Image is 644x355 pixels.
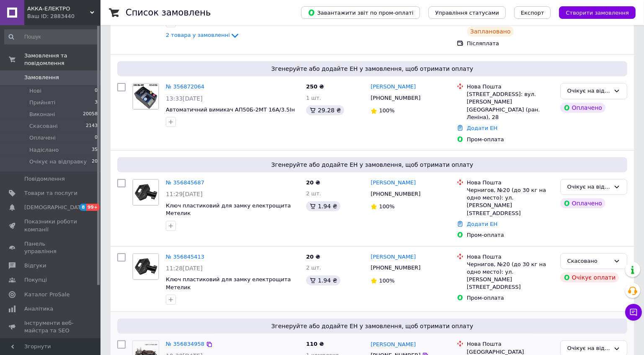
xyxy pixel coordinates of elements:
[166,276,291,290] a: Ключ пластиковий для замку електрощита Метелик
[379,203,394,210] span: 100%
[95,134,98,142] span: 0
[371,95,420,101] span: [PHONE_NUMBER]
[467,221,497,227] a: Додати ЕН
[467,253,554,261] div: Нова Пошта
[467,294,554,302] div: Пром-оплата
[166,179,204,186] a: № 356845687
[567,257,610,266] div: Скасовано
[306,95,321,101] span: 1 шт.
[467,26,514,36] div: Заплановано
[166,83,204,90] a: № 356872064
[371,83,416,91] a: [PERSON_NAME]
[29,111,55,118] span: Виконані
[121,322,624,330] span: Згенеруйте або додайте ЕН у замовлення, щоб отримати оплату
[80,204,86,211] span: 8
[560,103,605,113] div: Оплачено
[24,74,59,81] span: Замовлення
[92,146,98,154] span: 35
[126,8,211,18] h1: Список замовлень
[83,111,98,118] span: 20058
[29,146,59,154] span: Надіслано
[166,32,230,39] span: 2 товара у замовленні
[86,122,98,130] span: 2143
[306,254,320,260] span: 20 ₴
[379,107,394,114] span: 100%
[29,134,56,142] span: Оплачені
[559,6,636,19] button: Створити замовлення
[306,190,321,197] span: 2 шт.
[435,10,499,16] span: Управління статусами
[467,83,554,91] div: Нова Пошта
[371,191,420,197] span: [PHONE_NUMBER]
[24,276,47,284] span: Покупці
[86,204,100,211] span: 99+
[166,341,204,347] a: № 356834958
[306,83,324,90] span: 250 ₴
[467,340,554,348] div: Нова Пошта
[371,253,416,261] a: [PERSON_NAME]
[567,87,610,96] div: Очікує на відправку
[551,9,636,16] a: Створити замовлення
[133,83,159,109] img: Фото товару
[132,83,159,110] a: Фото товару
[306,264,321,271] span: 2 шт.
[27,5,90,13] span: АККА-ЕЛЕКТРО
[371,179,416,187] a: [PERSON_NAME]
[95,87,98,95] span: 0
[166,32,240,38] a: 2 товара у замовленні
[121,161,624,169] span: Згенеруйте або додайте ЕН у замовлення, щоб отримати оплату
[467,125,497,131] a: Додати ЕН
[371,341,416,349] a: [PERSON_NAME]
[166,202,291,217] a: Ключ пластиковий для замку електрощита Метелик
[95,99,98,106] span: 3
[29,99,55,106] span: Прийняті
[166,95,203,102] span: 13:33[DATE]
[166,106,295,113] a: Автоматичний вимикач АП50Б-2МТ 16А/3.5Ін
[24,218,77,233] span: Показники роботи компанії
[24,262,46,269] span: Відгуки
[567,344,610,353] div: Очікує на відправку
[566,10,629,16] span: Створити замовлення
[29,158,87,166] span: Очікує на відправку
[306,179,320,186] span: 20 ₴
[27,13,100,20] div: Ваш ID: 2883440
[166,265,203,272] span: 11:28[DATE]
[24,175,65,183] span: Повідомлення
[514,6,551,19] button: Експорт
[166,191,203,197] span: 11:29[DATE]
[24,291,70,298] span: Каталог ProSale
[133,254,159,280] img: Фото товару
[467,187,554,217] div: Чернигов, №20 (до 30 кг на одно место): ул. [PERSON_NAME][STREET_ADDRESS]
[4,29,98,44] input: Пошук
[467,261,554,291] div: Чернигов, №20 (до 30 кг на одно место): ул. [PERSON_NAME][STREET_ADDRESS]
[306,105,344,115] div: 29.28 ₴
[24,52,100,67] span: Замовлення та повідомлення
[467,231,554,239] div: Пром-оплата
[121,65,624,73] span: Згенеруйте або додайте ЕН у замовлення, щоб отримати оплату
[567,183,610,192] div: Очікує на відправку
[166,254,204,260] a: № 356845413
[625,304,642,321] button: Чат з покупцем
[467,91,554,121] div: [STREET_ADDRESS]: вул. [PERSON_NAME][GEOGRAPHIC_DATA] (ран. Леніна), 28
[132,253,159,280] a: Фото товару
[560,272,619,282] div: Очікує оплати
[24,204,86,211] span: [DEMOGRAPHIC_DATA]
[428,6,506,19] button: Управління статусами
[92,158,98,166] span: 20
[24,305,53,313] span: Аналітика
[371,264,420,271] span: [PHONE_NUMBER]
[521,10,544,16] span: Експорт
[306,341,324,347] span: 110 ₴
[467,179,554,187] div: Нова Пошта
[24,319,77,334] span: Інструменти веб-майстра та SEO
[301,6,420,19] button: Завантажити звіт по пром-оплаті
[560,198,605,208] div: Оплачено
[467,40,554,47] div: Післяплата
[29,122,58,130] span: Скасовані
[24,189,77,197] span: Товари та послуги
[308,9,413,16] span: Завантажити звіт по пром-оплаті
[29,87,41,95] span: Нові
